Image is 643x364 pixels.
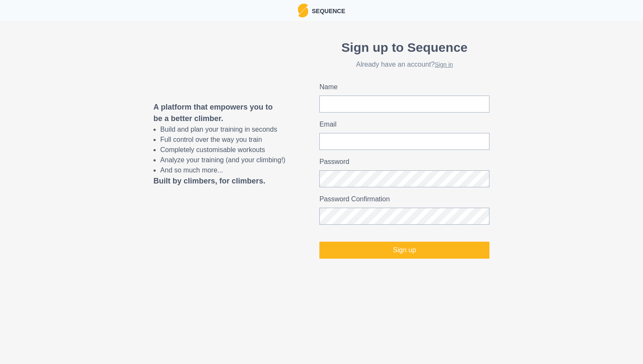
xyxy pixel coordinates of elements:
p: A platform that empowers you to be a better climber. [154,102,285,124]
label: Email [319,119,484,130]
label: Password Confirmation [319,194,484,204]
button: Sign up [319,242,489,259]
li: Completely customisable workouts [160,145,285,155]
a: Sign in [435,61,453,68]
li: Analyze your training (and your climbing!) [160,155,285,165]
img: Logo [298,3,308,17]
label: Password [319,157,484,167]
h2: Already have an account? [319,60,489,68]
label: Name [319,82,484,92]
p: Sign up to Sequence [319,38,489,57]
p: Built by climbers, for climbers. [154,175,285,187]
li: And so much more... [160,165,285,175]
li: Build and plan your training in seconds [160,124,285,135]
li: Full control over the way you train [160,135,285,145]
a: LogoSequence [298,3,345,17]
p: Sequence [308,5,345,16]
